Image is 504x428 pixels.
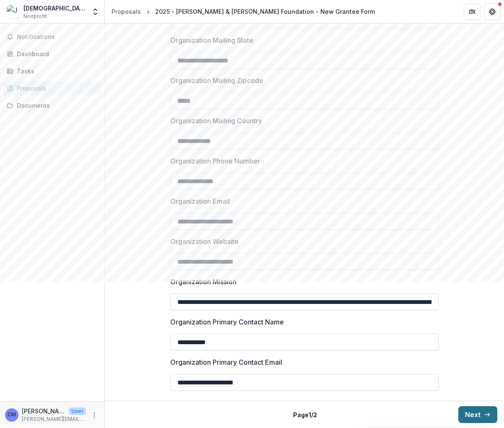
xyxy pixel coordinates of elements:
[170,317,284,327] p: Organization Primary Contact Name
[69,407,86,415] p: User
[89,410,99,420] button: More
[23,4,86,13] div: [DEMOGRAPHIC_DATA] Refugee Service [GEOGRAPHIC_DATA]
[7,5,20,18] img: Jesuit Refugee Service USA
[22,415,86,423] p: [PERSON_NAME][EMAIL_ADDRESS][PERSON_NAME][DOMAIN_NAME]
[3,30,101,44] button: Notifications
[22,407,65,415] p: [PERSON_NAME]
[170,277,236,287] p: Organization Mission
[170,116,262,126] p: Organization Mailing Country
[8,412,16,418] div: Chris Moser
[112,7,141,16] div: Proposals
[108,5,144,18] a: Proposals
[3,81,101,95] a: Proposals
[155,7,375,16] div: 2025 - [PERSON_NAME] & [PERSON_NAME] Foundation - New Grantee Form
[3,47,101,61] a: Dashboard
[3,99,101,112] a: Documents
[17,84,94,93] div: Proposals
[484,3,501,20] button: Get Help
[170,357,282,367] p: Organization Primary Contact Email
[17,67,94,75] div: Tasks
[108,5,378,18] nav: breadcrumb
[17,101,94,110] div: Documents
[170,236,239,246] p: Organization Website
[17,34,98,41] span: Notifications
[17,49,94,58] div: Dashboard
[464,3,481,20] button: Partners
[170,75,263,86] p: Organization Mailing Zipcode
[170,196,230,206] p: Organization Email
[89,3,101,20] button: Open entity switcher
[170,156,260,166] p: Organization Phone Number
[23,13,47,20] span: Nonprofit
[458,406,497,423] button: Next
[3,64,101,78] a: Tasks
[293,410,317,419] p: Page 1 / 2
[170,35,253,45] p: Organization Mailing State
